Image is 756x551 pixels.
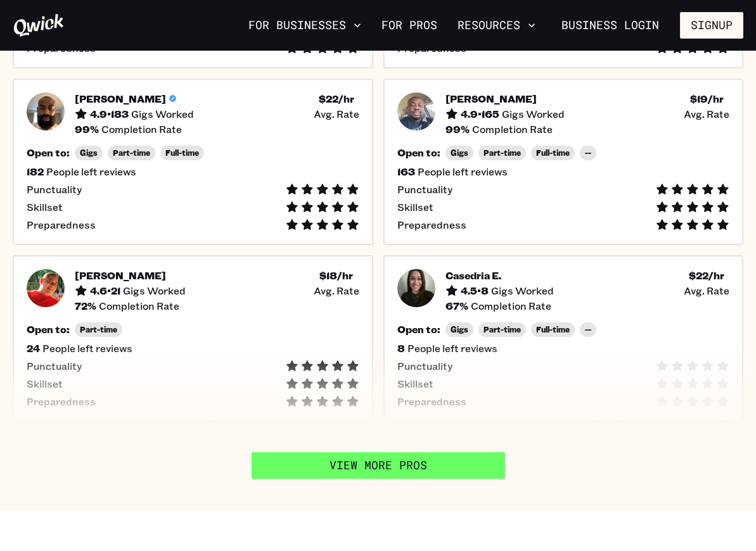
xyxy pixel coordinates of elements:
h5: $ 18 /hr [319,269,353,282]
span: Gigs Worked [131,108,194,120]
span: Punctuality [27,360,82,372]
span: Avg. Rate [314,284,359,297]
span: Skillset [397,201,433,213]
h5: Open to: [397,146,440,159]
span: People left reviews [42,342,132,355]
span: Gigs Worked [491,284,554,297]
span: Gigs Worked [123,284,186,297]
span: Part-time [80,325,117,334]
span: Preparedness [397,218,466,231]
span: Completion Rate [101,123,182,136]
button: Pro headshot[PERSON_NAME]4.9•183Gigs Worked$22/hr Avg. Rate99%Completion RateOpen to:GigsPart-tim... [13,79,373,245]
span: -- [585,325,591,334]
h5: 67 % [445,300,468,312]
span: Avg. Rate [684,284,729,297]
h5: 99 % [445,123,470,136]
span: People left reviews [407,342,497,355]
span: Punctuality [397,183,452,196]
span: Gigs Worked [502,108,565,120]
h5: 4.9 • 183 [90,108,129,120]
h5: $ 22 /hr [689,269,724,282]
span: People left reviews [46,165,136,178]
img: Pro headshot [397,92,435,130]
span: Completion Rate [472,123,553,136]
h5: [PERSON_NAME] [75,92,166,105]
h5: 24 [27,342,40,355]
span: Gigs [451,148,468,158]
h5: Open to: [397,323,440,336]
h5: 72 % [75,300,96,312]
span: Skillset [27,377,63,390]
button: For Businesses [243,15,366,36]
h5: 163 [397,165,415,178]
h5: Casedria E. [445,269,501,282]
h5: $ 19 /hr [690,92,724,105]
h5: 99 % [75,123,99,136]
h5: Open to: [27,323,70,336]
span: Part-time [113,148,150,158]
h5: [PERSON_NAME] [445,92,537,105]
img: Pro headshot [397,269,435,307]
span: Gigs [80,148,98,158]
button: Pro headshotCasedria E.4.5•8Gigs Worked$22/hr Avg. Rate67%Completion RateOpen to:GigsPart-timeFul... [383,255,744,422]
h5: 8 [397,342,405,355]
button: Pro headshot[PERSON_NAME]4.6•21Gigs Worked$18/hr Avg. Rate72%Completion RateOpen to:Part-time24Pe... [13,255,373,422]
a: For Pros [376,15,442,36]
button: Signup [680,12,743,39]
h5: $ 22 /hr [319,92,354,105]
span: Full-time [165,148,199,158]
button: Pro headshot[PERSON_NAME]4.9•165Gigs Worked$19/hr Avg. Rate99%Completion RateOpen to:GigsPart-tim... [383,79,744,245]
span: Punctuality [397,360,452,372]
span: Full-time [536,148,570,158]
h5: 4.9 • 165 [461,108,499,120]
span: Part-time [484,325,521,334]
button: Resources [452,15,541,36]
h5: 182 [27,165,44,178]
span: Avg. Rate [314,108,359,120]
span: Completion Rate [99,300,179,312]
span: Preparedness [27,395,96,408]
span: Part-time [484,148,521,158]
h5: 4.6 • 21 [90,284,120,297]
span: -- [585,148,591,158]
span: Preparedness [397,395,466,408]
a: Business Login [551,12,670,39]
span: Preparedness [27,218,96,231]
a: View More Pros [252,452,505,479]
span: Gigs [451,325,468,334]
span: Skillset [27,201,63,213]
img: Pro headshot [27,92,65,130]
span: Skillset [397,377,433,390]
h5: [PERSON_NAME] [75,269,166,282]
span: People left reviews [418,165,508,178]
img: Pro headshot [27,269,65,307]
h5: Open to: [27,146,70,159]
span: Avg. Rate [684,108,729,120]
h5: 4.5 • 8 [461,284,489,297]
span: Completion Rate [471,300,551,312]
span: Punctuality [27,183,82,196]
span: Full-time [536,325,570,334]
